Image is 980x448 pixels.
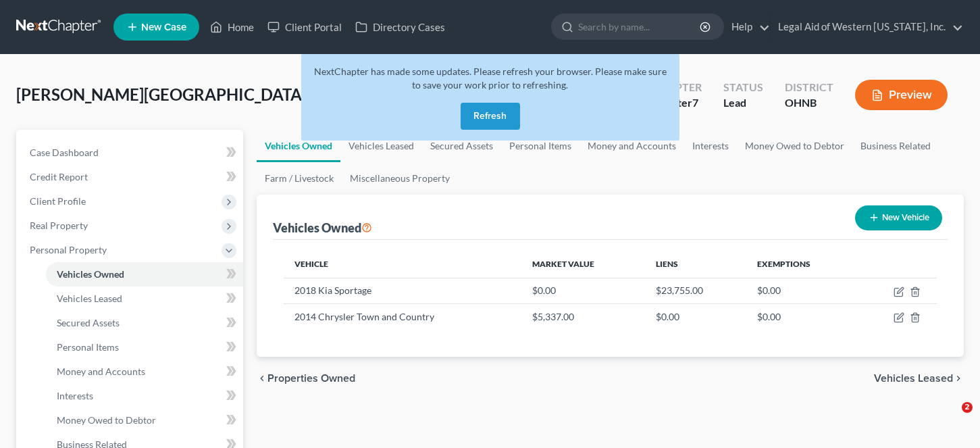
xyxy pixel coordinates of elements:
[284,251,521,278] th: Vehicle
[284,304,521,330] td: 2014 Chrysler Town and Country
[57,414,156,426] span: Money Owed to Debtor
[684,130,737,162] a: Interests
[852,130,939,162] a: Business Related
[645,304,746,330] td: $0.00
[725,15,770,39] a: Help
[934,402,966,434] iframe: Intercom live chat
[578,14,702,39] input: Search by name...
[785,95,833,111] div: OHNB
[746,278,857,303] td: $0.00
[273,220,372,236] div: Vehicles Owned
[521,278,645,303] td: $0.00
[953,373,964,384] i: chevron_right
[57,317,120,328] span: Secured Assets
[645,251,746,278] th: Liens
[874,373,964,384] button: Vehicles Leased chevron_right
[521,251,645,278] th: Market Value
[46,335,243,359] a: Personal Items
[57,341,119,353] span: Personal Items
[57,390,93,401] span: Interests
[257,162,342,195] a: Farm / Livestock
[30,171,88,182] span: Credit Report
[30,220,88,231] span: Real Property
[746,251,857,278] th: Exemptions
[46,384,243,408] a: Interests
[342,162,458,195] a: Miscellaneous Property
[46,359,243,384] a: Money and Accounts
[261,15,349,39] a: Client Portal
[962,402,973,413] span: 2
[349,15,452,39] a: Directory Cases
[645,278,746,303] td: $23,755.00
[30,195,86,207] span: Client Profile
[257,130,340,162] a: Vehicles Owned
[314,66,667,91] span: NextChapter has made some updates. Please refresh your browser. Please make sure to save your wor...
[203,15,261,39] a: Home
[855,80,948,110] button: Preview
[19,141,243,165] a: Case Dashboard
[257,373,355,384] button: chevron_left Properties Owned
[57,366,145,377] span: Money and Accounts
[771,15,963,39] a: Legal Aid of Western [US_STATE], Inc.
[267,373,355,384] span: Properties Owned
[46,311,243,335] a: Secured Assets
[141,22,186,32] span: New Case
[19,165,243,189] a: Credit Report
[737,130,852,162] a: Money Owed to Debtor
[785,80,833,95] div: District
[57,293,122,304] span: Vehicles Leased
[46,262,243,287] a: Vehicles Owned
[16,84,307,104] span: [PERSON_NAME][GEOGRAPHIC_DATA]
[46,287,243,311] a: Vehicles Leased
[521,304,645,330] td: $5,337.00
[723,95,763,111] div: Lead
[746,304,857,330] td: $0.00
[57,268,124,280] span: Vehicles Owned
[855,205,942,230] button: New Vehicle
[257,373,267,384] i: chevron_left
[692,96,698,109] span: 7
[46,408,243,432] a: Money Owed to Debtor
[30,244,107,255] span: Personal Property
[30,147,99,158] span: Case Dashboard
[284,278,521,303] td: 2018 Kia Sportage
[461,103,520,130] button: Refresh
[723,80,763,95] div: Status
[874,373,953,384] span: Vehicles Leased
